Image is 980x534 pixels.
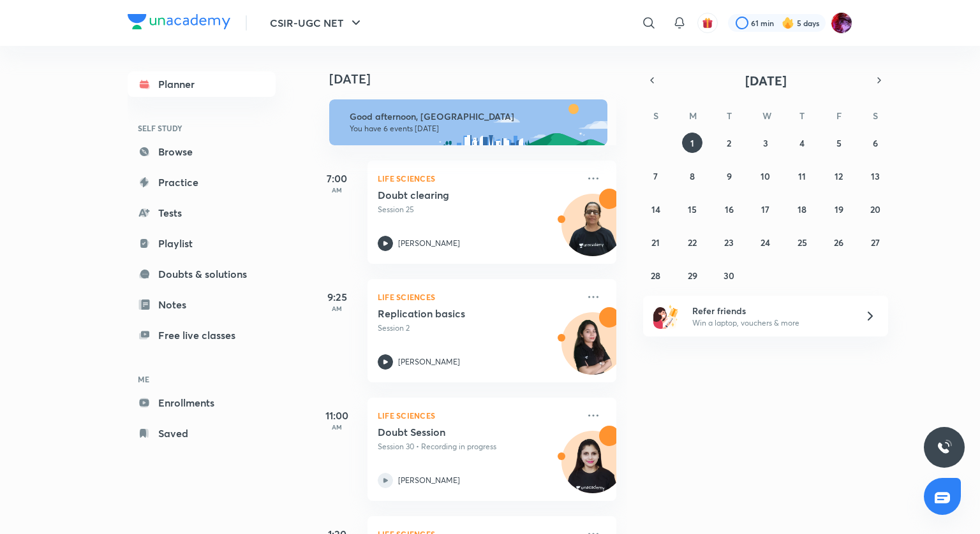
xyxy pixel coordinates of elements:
h5: 9:25 [311,289,362,305]
button: September 14, 2025 [646,199,666,219]
img: afternoon [329,99,607,145]
button: September 13, 2025 [865,166,886,186]
button: September 15, 2025 [682,199,702,219]
button: September 29, 2025 [682,265,702,285]
abbr: September 1, 2025 [690,137,694,149]
h6: ME [128,368,276,390]
img: Avatar [562,201,623,262]
button: September 17, 2025 [755,199,776,219]
h5: 11:00 [311,408,362,423]
abbr: September 21, 2025 [651,236,660,249]
p: AM [311,186,362,194]
a: Company Logo [128,14,230,32]
p: [PERSON_NAME] [398,475,460,486]
button: September 20, 2025 [865,199,886,219]
button: September 2, 2025 [719,133,739,153]
a: Enrollments [128,390,276,415]
button: September 21, 2025 [646,232,666,252]
abbr: September 3, 2025 [763,137,768,149]
abbr: September 25, 2025 [798,236,807,249]
abbr: Friday [836,110,842,122]
img: Avatar [562,438,623,499]
abbr: Monday [689,110,697,122]
p: Life Sciences [378,289,578,305]
abbr: Saturday [873,110,878,122]
h5: Replication basics [378,307,537,320]
abbr: September 12, 2025 [835,170,843,182]
abbr: Wednesday [762,110,771,122]
button: September 16, 2025 [719,199,739,219]
button: September 24, 2025 [755,232,776,252]
p: [PERSON_NAME] [398,356,460,368]
button: September 23, 2025 [719,232,739,252]
button: September 3, 2025 [755,133,776,153]
button: [DATE] [661,71,870,89]
p: Session 30 • Recording in progress [378,441,578,452]
button: September 10, 2025 [755,166,776,186]
img: streak [782,17,794,29]
abbr: September 14, 2025 [651,203,660,215]
button: September 5, 2025 [829,133,849,153]
button: September 25, 2025 [792,232,812,252]
button: September 7, 2025 [646,166,666,186]
button: September 9, 2025 [719,166,739,186]
abbr: September 8, 2025 [690,170,695,182]
abbr: Sunday [653,110,658,122]
abbr: September 4, 2025 [799,137,805,149]
abbr: September 17, 2025 [761,203,769,215]
img: Avatar [562,319,623,380]
button: avatar [697,13,718,33]
abbr: September 28, 2025 [651,270,660,282]
button: September 4, 2025 [792,133,812,153]
a: Notes [128,292,276,317]
h5: 7:00 [311,171,362,186]
button: September 8, 2025 [682,166,702,186]
abbr: September 26, 2025 [834,236,843,249]
abbr: September 13, 2025 [871,170,880,182]
span: [DATE] [745,72,787,89]
img: ttu [937,440,952,455]
abbr: September 10, 2025 [761,170,770,182]
button: September 1, 2025 [682,133,702,153]
img: Bidhu Bhushan [831,12,852,34]
abbr: September 11, 2025 [798,170,806,182]
a: Practice [128,170,276,195]
p: AM [311,423,362,431]
abbr: Thursday [799,110,805,122]
abbr: September 6, 2025 [873,137,878,149]
a: Saved [128,421,276,446]
abbr: September 5, 2025 [836,137,842,149]
abbr: September 29, 2025 [688,270,697,282]
img: Company Logo [128,14,230,29]
h6: Good afternoon, [GEOGRAPHIC_DATA] [350,111,596,122]
button: September 30, 2025 [719,265,739,285]
p: Life Sciences [378,408,578,423]
p: Session 25 [378,204,578,215]
abbr: September 15, 2025 [688,203,697,215]
a: Tests [128,200,276,226]
button: September 6, 2025 [865,133,886,153]
abbr: September 23, 2025 [724,236,734,249]
a: Doubts & solutions [128,261,276,287]
h5: Doubt clearing [378,189,537,201]
abbr: Tuesday [727,110,732,122]
a: Planner [128,71,276,97]
p: Session 2 [378,322,578,334]
h5: Doubt Session [378,426,537,438]
button: September 28, 2025 [646,265,666,285]
abbr: September 9, 2025 [727,170,732,182]
button: September 19, 2025 [829,199,849,219]
p: Life Sciences [378,171,578,186]
abbr: September 19, 2025 [835,203,843,215]
abbr: September 22, 2025 [688,236,697,249]
h6: Refer friends [692,304,849,317]
abbr: September 20, 2025 [870,203,880,215]
button: September 22, 2025 [682,232,702,252]
p: [PERSON_NAME] [398,238,460,249]
p: AM [311,305,362,312]
button: September 27, 2025 [865,232,886,252]
abbr: September 2, 2025 [727,137,731,149]
a: Free live classes [128,322,276,348]
a: Browse [128,139,276,164]
img: referral [653,303,679,329]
